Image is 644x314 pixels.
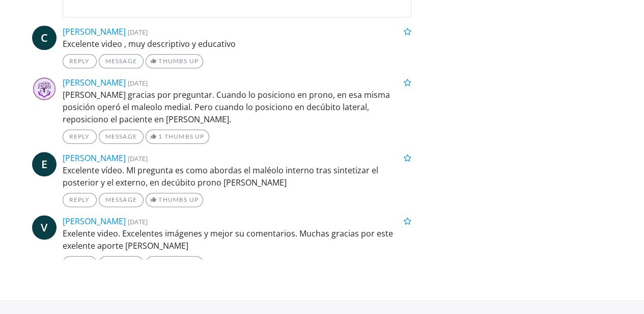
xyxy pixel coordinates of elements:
[63,152,126,164] a: [PERSON_NAME]
[99,54,144,68] a: Message
[128,217,148,226] small: [DATE]
[99,256,144,270] a: Message
[146,129,209,144] a: 1 Thumbs Up
[32,152,57,176] a: E
[63,129,97,144] a: Reply
[158,133,162,140] span: 1
[146,54,203,68] a: Thumbs Up
[63,89,411,125] p: [PERSON_NAME] gracias por preguntar. Cuando lo posiciono en prono, en esa misma posición operó el...
[63,77,126,88] a: [PERSON_NAME]
[63,227,411,252] p: Exelente video. Excelentes imágenes y mejor su comentarios. Muchas gracias por este exelente apor...
[63,26,126,37] a: [PERSON_NAME]
[63,164,411,189] p: Excelente vídeo. MI pregunta es como abordas el maléolo interno tras sintetizar el posterior y el...
[99,129,144,144] a: Message
[32,25,57,50] a: C
[128,78,148,88] small: [DATE]
[146,256,203,270] a: Thumbs Up
[32,76,57,101] img: Avatar
[128,154,148,163] small: [DATE]
[63,216,126,227] a: [PERSON_NAME]
[32,215,57,240] a: V
[63,38,411,50] p: Excelente video , muy descriptivo y educativo
[63,54,97,68] a: Reply
[63,256,97,270] a: Reply
[99,193,144,207] a: Message
[146,193,203,207] a: Thumbs Up
[128,28,148,37] small: [DATE]
[63,193,97,207] a: Reply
